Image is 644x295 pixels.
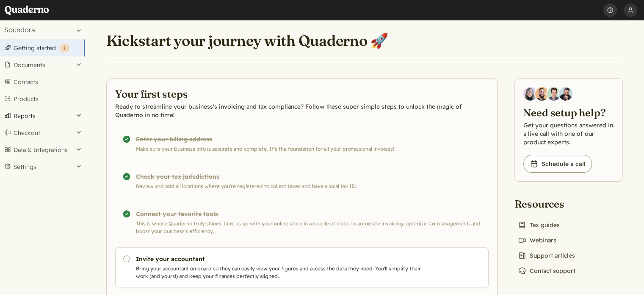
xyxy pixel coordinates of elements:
[115,247,489,287] a: Invite your accountant Bring your accountant on board so they can easily view your figures and ac...
[514,250,578,261] a: Support articles
[514,197,579,211] h2: Resources
[547,87,561,101] img: Ivo Oltmans, Business Developer at Quaderno
[514,234,560,246] a: Webinars
[115,102,489,119] p: Ready to streamline your business's invoicing and tax compliance? Follow these super simple steps...
[523,106,614,119] h2: Need setup help?
[106,31,389,50] h1: Kickstart your journey with Quaderno 🚀
[136,255,425,263] h3: Invite your accountant
[523,87,537,101] img: Diana Carrasco, Account Executive at Quaderno
[136,265,425,280] p: Bring your accountant on board so they can easily view your figures and access the data they need...
[559,87,572,101] img: Javier Rubio, DevRel at Quaderno
[535,87,549,101] img: Jairo Fumero, Account Executive at Quaderno
[64,45,66,51] span: 1
[115,87,489,101] h2: Your first steps
[523,121,614,146] p: Get your questions answered in a live call with one of our product experts.
[523,155,592,173] a: Schedule a call
[514,265,579,277] a: Contact support
[514,219,563,231] a: Tax guides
